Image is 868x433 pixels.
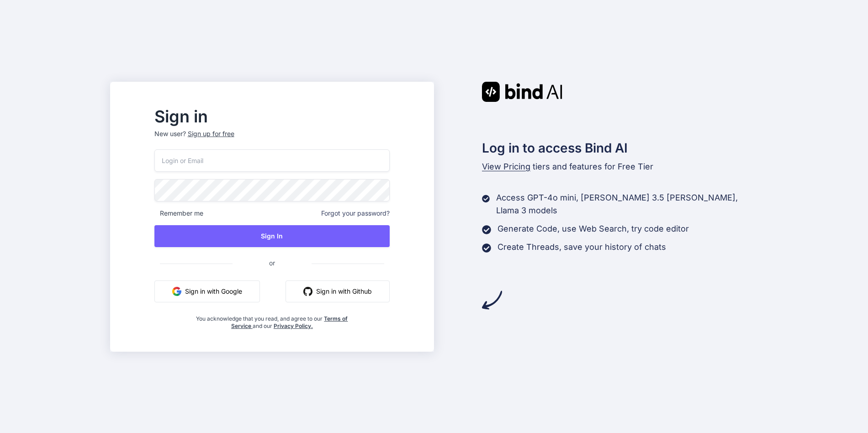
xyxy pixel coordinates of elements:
button: Sign In [154,225,390,247]
p: Create Threads, save your history of chats [498,241,666,253]
span: Remember me [154,209,203,218]
h2: Sign in [154,109,390,124]
span: View Pricing [482,162,530,171]
input: Login or Email [154,149,390,172]
img: google [172,287,181,296]
a: Terms of Service [231,315,348,329]
button: Sign in with Github [286,280,390,302]
span: or [233,252,312,274]
img: arrow [482,290,502,310]
p: Generate Code, use Web Search, try code editor [498,222,689,235]
p: New user? [154,129,390,149]
p: Access GPT-4o mini, [PERSON_NAME] 3.5 [PERSON_NAME], Llama 3 models [496,191,758,217]
span: Forgot your password? [321,209,390,218]
button: Sign in with Google [154,280,260,302]
h2: Log in to access Bind AI [482,138,758,158]
div: You acknowledge that you read, and agree to our and our [194,310,351,330]
div: Sign up for free [188,129,234,138]
a: Privacy Policy. [274,322,313,329]
img: Bind AI logo [482,82,562,102]
img: github [303,287,312,296]
p: tiers and features for Free Tier [482,160,758,173]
